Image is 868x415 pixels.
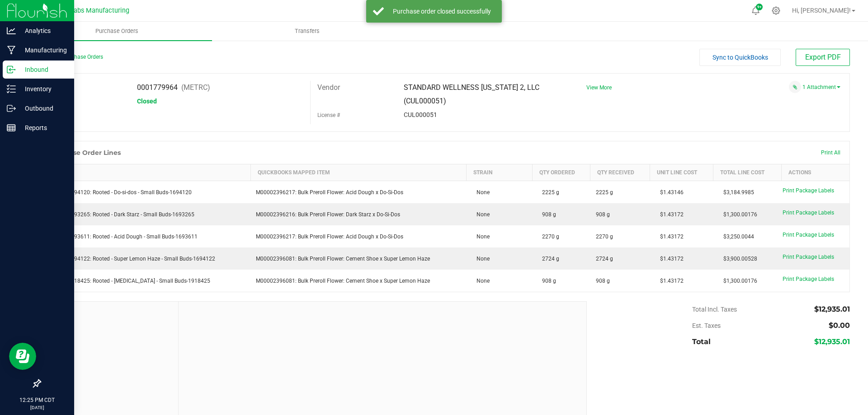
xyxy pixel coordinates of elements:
[472,189,490,196] span: None
[46,277,245,285] div: M00001918425: Rooted - [MEDICAL_DATA] - Small Buds-1918425
[7,123,16,132] inline-svg: Reports
[41,164,251,181] th: Item
[783,187,834,194] span: Print Package Labels
[16,103,70,114] p: Outbound
[46,210,245,219] div: M00001693265: Rooted - Dark Starz - Small Buds-1693265
[538,189,559,196] span: 2225 g
[250,181,466,204] td: M00002396217: Bulk Preroll Flower: Acid Dough x Do-Si-Dos
[692,322,721,329] span: Est. Taxes
[250,270,466,292] td: M00002396081: Bulk Preroll Flower: Cement Shoe x Super Lemon Haze
[656,189,684,196] span: $1.43146
[47,308,171,319] span: Notes
[7,84,16,93] inline-svg: Inventory
[590,164,650,181] th: Qty Received
[472,256,490,262] span: None
[16,122,70,133] p: Reports
[713,164,782,181] th: Total Line Cost
[796,49,850,66] button: Export PDF
[9,343,36,370] iframe: Resource center
[719,189,754,196] span: $3,184.9985
[692,306,737,313] span: Total Incl. Taxes
[472,211,490,218] span: None
[7,26,16,35] inline-svg: Analytics
[538,233,559,240] span: 2270 g
[596,210,610,219] span: 908 g
[317,108,340,122] label: License #
[250,164,466,181] th: QuickBooks Mapped Item
[719,211,757,218] span: $1,300.00176
[699,49,781,66] button: Sync to QuickBooks
[46,188,245,196] div: M00001694120: Rooted - Do-si-dos - Small Buds-1694120
[789,81,801,93] span: Attach a document
[181,83,210,92] span: (METRC)
[656,256,684,262] span: $1.43172
[792,7,851,14] span: Hi, [PERSON_NAME]!
[137,83,178,92] span: 0001779964
[719,256,757,262] span: $3,900.00528
[16,25,70,36] p: Analytics
[16,84,70,94] p: Inventory
[46,233,245,241] div: M00001693611: Rooted - Acid Dough - Small Buds-1693611
[404,83,539,105] span: STANDARD WELLNESS [US_STATE] 2, LLC (CUL000051)
[814,305,850,313] span: $12,935.01
[389,7,495,16] div: Purchase order closed successfully
[56,7,129,14] span: Teal Labs Manufacturing
[538,211,556,218] span: 908 g
[538,256,559,262] span: 2724 g
[250,247,466,270] td: M00002396081: Bulk Preroll Flower: Cement Shoe x Super Lemon Haze
[7,104,16,113] inline-svg: Outbound
[472,278,490,284] span: None
[472,233,490,240] span: None
[783,232,834,238] span: Print Package Labels
[16,64,70,75] p: Inbound
[317,81,340,94] label: Vendor
[4,396,70,404] p: 12:25 PM CDT
[712,54,768,61] span: Sync to QuickBooks
[783,254,834,260] span: Print Package Labels
[538,278,556,284] span: 908 g
[596,255,613,263] span: 2724 g
[250,225,466,247] td: M00002396217: Bulk Preroll Flower: Acid Dough x Do-Si-Dos
[7,65,16,74] inline-svg: Inbound
[596,233,613,241] span: 2270 g
[770,6,782,15] div: Manage settings
[46,255,245,263] div: M00001694122: Rooted - Super Lemon Haze - Small Buds-1694122
[22,22,212,41] a: Purchase Orders
[783,210,834,216] span: Print Package Labels
[467,164,533,181] th: Strain
[532,164,590,181] th: Qty Ordered
[821,149,840,156] span: Print All
[802,84,840,90] a: 1 Attachment
[586,84,612,91] a: View More
[719,233,754,240] span: $3,250.0044
[814,337,850,346] span: $12,935.01
[212,22,402,41] a: Transfers
[805,53,841,61] span: Export PDF
[829,321,850,330] span: $0.00
[783,276,834,282] span: Print Package Labels
[656,233,684,240] span: $1.43172
[719,278,757,284] span: $1,300.00176
[757,5,761,9] span: 9+
[7,46,16,55] inline-svg: Manufacturing
[16,45,70,56] p: Manufacturing
[137,98,157,105] span: Closed
[283,27,332,35] span: Transfers
[650,164,713,181] th: Unit Line Cost
[404,111,437,118] span: CUL000051
[656,211,684,218] span: $1.43172
[83,27,151,35] span: Purchase Orders
[596,277,610,285] span: 908 g
[250,203,466,225] td: M00002396216: Bulk Preroll Flower: Dark Starz x Do-Si-Dos
[781,164,849,181] th: Actions
[596,188,613,196] span: 2225 g
[49,149,121,156] h1: Purchase Order Lines
[656,278,684,284] span: $1.43172
[4,404,70,411] p: [DATE]
[692,337,711,346] span: Total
